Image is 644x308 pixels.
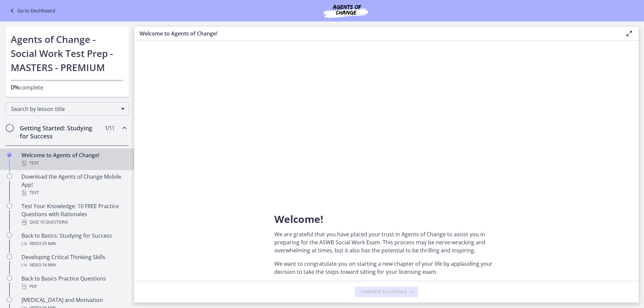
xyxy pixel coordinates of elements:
[274,60,498,186] iframe: To enrich screen reader interactions, please activate Accessibility in Grammarly extension settings
[39,218,68,226] span: · 10 Questions
[21,253,126,269] div: Developing Critical Thinking Skills
[21,159,126,167] div: Text
[140,29,614,38] h3: Welcome to Agents of Change!
[11,105,118,113] span: Search by lesson title
[21,202,126,226] div: Test Your Knowledge: 10 FREE Practice Questions with Rationales
[21,283,126,291] div: PDF
[21,240,126,248] div: Video
[41,240,56,248] span: · 35 min
[274,212,323,226] span: Welcome!
[274,260,498,276] p: We want to congratulate you on starting a new chapter of your life by applauding your decision to...
[21,173,126,197] div: Download the Agents of Change Mobile App!
[21,189,126,197] div: Text
[8,7,55,15] a: Go to Dashboard
[306,3,386,19] img: Agents of Change
[360,289,407,295] span: Complete & continue
[7,152,12,158] i: Completed
[274,230,498,254] p: We are grateful that you have placed your trust in Agents of Change to assist you in preparing fo...
[21,218,126,226] div: Quiz
[11,32,123,74] h1: Agents of Change - Social Work Test Prep - MASTERS - PREMIUM
[41,261,56,269] span: · 16 min
[21,232,126,248] div: Back to Basics: Studying for Success
[11,83,19,91] span: 0%
[21,274,126,291] div: Back to Basics Practice Questions
[355,287,418,297] button: Complete & continue
[105,124,114,132] span: 1 / 11
[21,261,126,269] div: Video
[21,151,126,167] div: Welcome to Agents of Change!
[20,124,102,140] h2: Getting Started: Studying for Success
[5,102,129,116] div: Search by lesson title
[11,83,123,91] p: complete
